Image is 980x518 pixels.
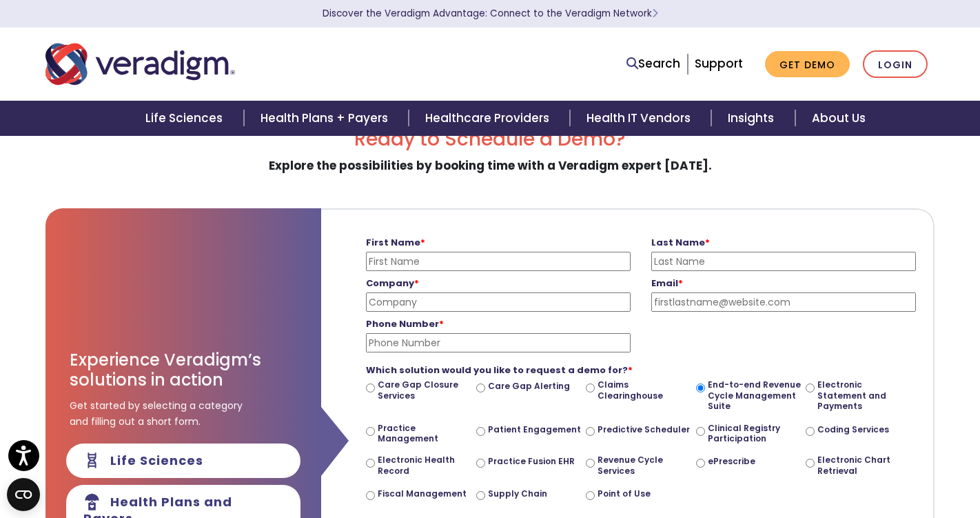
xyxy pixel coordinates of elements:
a: Search [626,54,680,73]
a: Healthcare Providers [409,101,570,136]
strong: Company [366,277,419,290]
a: Support [695,55,743,72]
a: Login [863,50,928,79]
label: Claims Clearinghouse [598,379,691,401]
label: Care Gap Alerting [488,381,570,392]
span: Learn More [652,7,658,20]
label: Patient Engagement [488,424,581,435]
label: Revenue Cycle Services [598,455,691,476]
strong: Email [651,277,683,290]
strong: Which solution would you like to request a demo for? [366,363,633,377]
input: First Name [366,252,631,271]
label: Electronic Health Record [378,455,471,476]
a: Life Sciences [129,101,243,136]
img: Veradigm logo [45,41,235,87]
label: Supply Chain [488,488,547,499]
input: Company [366,292,631,312]
label: Predictive Scheduler [598,424,690,435]
iframe: Drift Chat Widget [715,432,963,501]
label: Electronic Statement and Payments [817,379,910,412]
a: Get Demo [765,51,850,78]
label: Practice Management [378,423,471,444]
h3: Experience Veradigm’s solutions in action [70,350,297,390]
label: Fiscal Management [378,488,467,499]
input: Last Name [651,252,916,271]
label: End-to-end Revenue Cycle Management Suite [708,379,801,412]
strong: First Name [366,236,425,249]
label: Coding Services [817,424,889,435]
strong: Explore the possibilities by booking time with a Veradigm expert [DATE]. [269,157,712,174]
span: Get started by selecting a category and filling out a short form. [70,398,243,429]
label: Clinical Registry Participation [708,423,801,444]
a: About Us [795,101,882,136]
a: Health Plans + Payers [244,101,409,136]
input: firstlastname@website.com [651,292,916,312]
label: ePrescribe [708,456,755,467]
a: Discover the Veradigm Advantage: Connect to the Veradigm NetworkLearn More [323,7,658,20]
strong: Phone Number [366,317,444,330]
a: Health IT Vendors [570,101,711,136]
h2: Ready to Schedule a Demo? [45,128,935,151]
label: Care Gap Closure Services [378,379,471,401]
input: Phone Number [366,333,631,352]
label: Point of Use [598,488,651,499]
button: Open CMP widget [7,478,40,511]
a: Insights [711,101,795,136]
strong: Last Name [651,236,710,249]
label: Practice Fusion EHR [488,456,575,467]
